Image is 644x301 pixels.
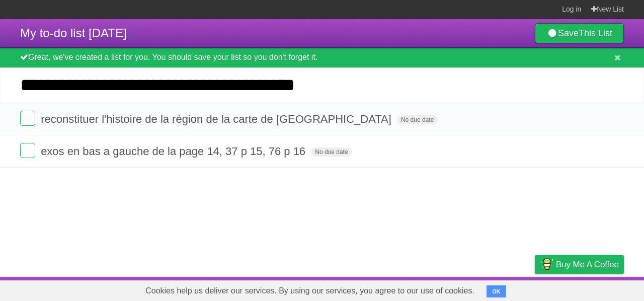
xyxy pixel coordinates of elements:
b: This List [579,28,612,38]
span: My to-do list [DATE] [20,26,127,40]
a: Buy me a coffee [535,255,624,274]
a: SaveThis List [535,23,624,43]
span: exos en bas a gauche de la page 14, 37 p 15, 76 p 16 [41,145,308,158]
span: No due date [397,115,438,124]
label: Done [20,111,35,126]
span: Cookies help us deliver our services. By using our services, you agree to our use of cookies. [135,281,485,301]
span: reconstituer l'histoire de la région de la carte de [GEOGRAPHIC_DATA] [41,113,394,125]
img: Buy me a coffee [540,256,553,273]
a: About [401,279,422,298]
a: Developers [434,279,475,298]
a: Privacy [522,279,548,298]
a: Terms [488,279,510,298]
button: OK [487,285,506,297]
label: Done [20,143,35,158]
span: No due date [311,147,352,157]
a: Suggest a feature [560,279,624,298]
span: Buy me a coffee [556,256,619,273]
